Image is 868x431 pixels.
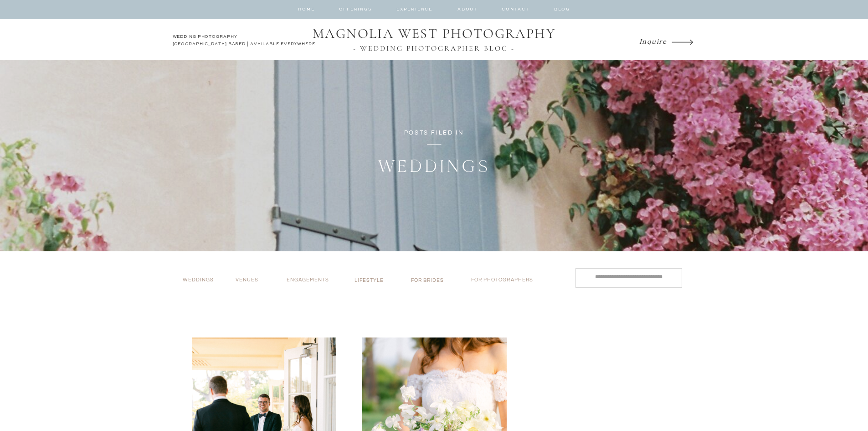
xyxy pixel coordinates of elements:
a: for brides [411,277,447,287]
a: Engagements [287,277,338,286]
a: contact [497,6,534,17]
a: MAGNOLIA WEST PHOTOGRAPHY [307,26,562,43]
h1: Weddings [312,154,557,179]
a: about [442,6,494,17]
a: lifestyle [354,277,390,287]
a: EXPERIENCE [394,6,435,17]
a: WEDDING PHOTOGRAPHY[GEOGRAPHIC_DATA] BASED | AVAILABLE EVERYWHERE [173,33,318,50]
a: Inquire [639,35,669,47]
a: ~ WEDDING PHOTOGRAPHER BLOG ~ [307,44,562,52]
a: VENUES [236,277,272,286]
a: for photographers [471,277,540,286]
a: BLOG [554,6,571,17]
a: Weddings [183,277,219,286]
h2: WEDDING PHOTOGRAPHY [GEOGRAPHIC_DATA] BASED | AVAILABLE EVERYWHERE [173,33,318,50]
p: posts filed in [360,128,508,138]
a: home [298,6,315,17]
i: Inquire [639,36,667,45]
a: offerings [339,6,372,17]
